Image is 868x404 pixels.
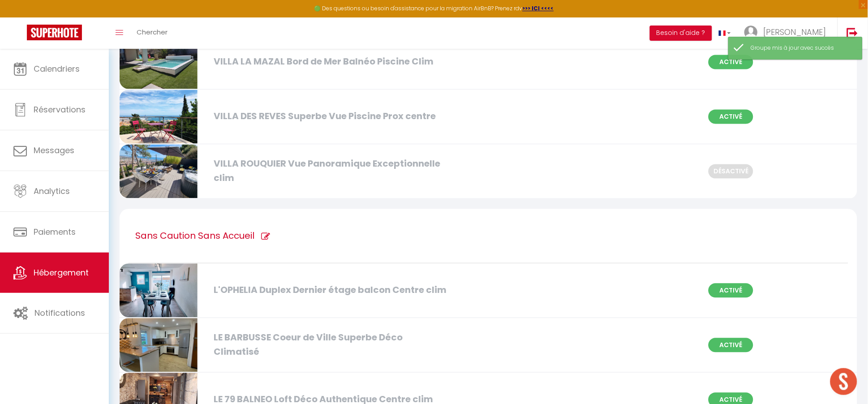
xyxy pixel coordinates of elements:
a: ... [PERSON_NAME] [738,17,838,49]
div: Groupe mis à jour avec succès [751,44,853,52]
span: Notifications [34,307,85,318]
h1: Sans Caution Sans Accueil [135,209,254,263]
img: logout [847,27,858,39]
span: Hébergement [34,267,89,278]
span: Chercher [137,27,168,37]
span: Paiements [34,226,76,237]
span: Activé [709,110,753,124]
div: L'OPHELIA Duplex Dernier étage balcon Centre clim [209,284,447,297]
img: ... [744,26,758,39]
span: Activé [709,55,753,69]
span: Activé [709,338,753,352]
div: LE BARBUSSE Coeur de Ville Superbe Déco Climatisé [209,331,447,359]
div: VILLA ROUQUIER Vue Panoramique Exceptionnelle clim [209,157,447,185]
button: Besoin d'aide ? [650,26,712,41]
span: Réservations [34,104,86,115]
span: Activé [709,284,753,298]
div: VILLA DES REVES Superbe Vue Piscine Prox centre [209,110,447,124]
img: Super Booking [27,25,82,40]
div: VILLA LA MAZAL Bord de Mer Balnéo Piscine Clim [209,55,447,69]
a: Chercher [130,17,174,49]
div: Ouvrir le chat [830,368,857,395]
span: Analytics [34,185,70,197]
span: Messages [34,145,74,156]
span: Calendriers [34,63,80,74]
a: >>> ICI <<<< [523,4,554,12]
span: Désactivé [709,164,753,179]
span: [PERSON_NAME] [764,26,826,38]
